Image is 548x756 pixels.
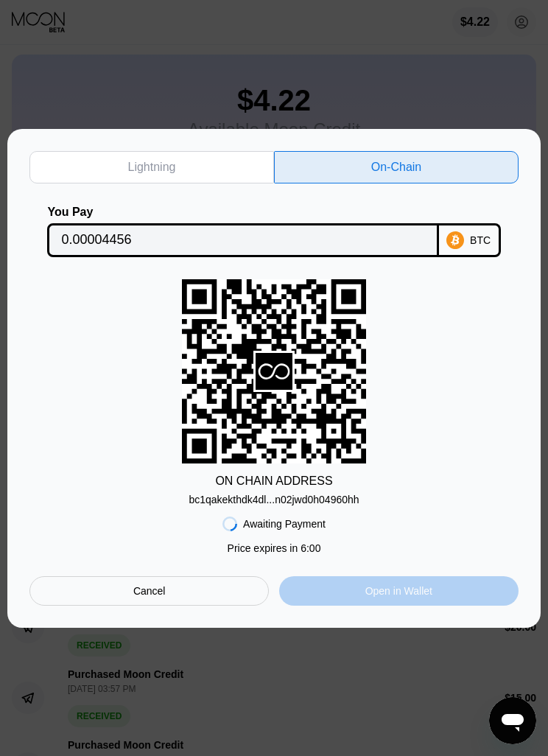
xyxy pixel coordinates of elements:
div: ON CHAIN ADDRESS [215,475,332,488]
div: On-Chain [274,151,519,183]
div: Cancel [133,584,166,598]
div: Open in Wallet [365,584,432,598]
div: You PayBTC [29,206,519,257]
span: 6 : 00 [301,542,320,554]
div: BTC [470,234,491,246]
div: Price expires in [228,542,321,554]
div: On-Chain [371,160,421,175]
div: Lightning [128,160,176,175]
div: Cancel [29,576,269,606]
iframe: Button to launch messaging window [489,697,536,744]
div: bc1qakekthdk4dl...n02jwd0h04960hh [189,488,359,505]
div: Awaiting Payment [243,518,326,530]
div: You Pay [47,206,438,219]
div: bc1qakekthdk4dl...n02jwd0h04960hh [189,494,359,505]
div: Open in Wallet [279,576,519,606]
div: Lightning [29,151,274,183]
